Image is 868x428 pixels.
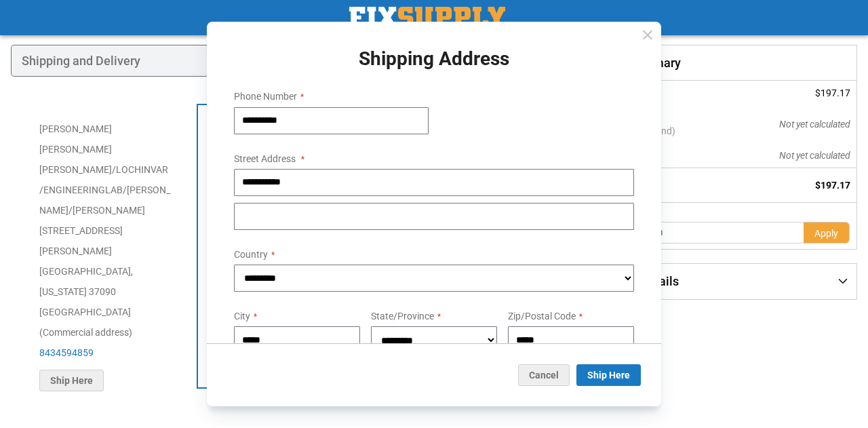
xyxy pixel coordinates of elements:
div: [PERSON_NAME] [PERSON_NAME] [PERSON_NAME]/LOCHINVAR/ENGINEERINGLAB/[PERSON_NAME]/[PERSON_NAME] [S... [197,104,369,389]
span: Street Address [234,153,296,164]
span: Order Summary [589,45,857,81]
span: Ship Here [50,375,93,386]
button: Ship Here [576,364,641,386]
span: [US_STATE] [39,286,87,297]
div: [PERSON_NAME] [PERSON_NAME] [PERSON_NAME]/LOCHINVAR/ENGINEERINGLAB/[PERSON_NAME]/[PERSON_NAME] [S... [24,104,197,406]
span: $197.17 [815,180,850,191]
h1: Shipping Address [223,49,645,70]
span: Cancel [529,370,559,381]
button: Cancel [518,364,570,386]
span: Phone Number [234,91,297,102]
span: Zip/Postal Code [508,311,576,322]
div: Shipping and Delivery [11,45,555,77]
span: City [234,311,250,322]
span: $197.17 [815,87,850,98]
img: Fix Industrial Supply [349,7,505,28]
button: Apply [804,222,850,244]
span: Not yet calculated [779,150,850,161]
span: Ship Here [587,370,630,381]
span: State/Province [371,311,434,322]
span: Not yet calculated [779,119,850,130]
button: Ship Here [39,370,104,391]
a: 8434594859 [39,347,94,358]
span: Apply [814,228,838,239]
a: store logo [349,7,505,28]
span: Country [234,249,268,260]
